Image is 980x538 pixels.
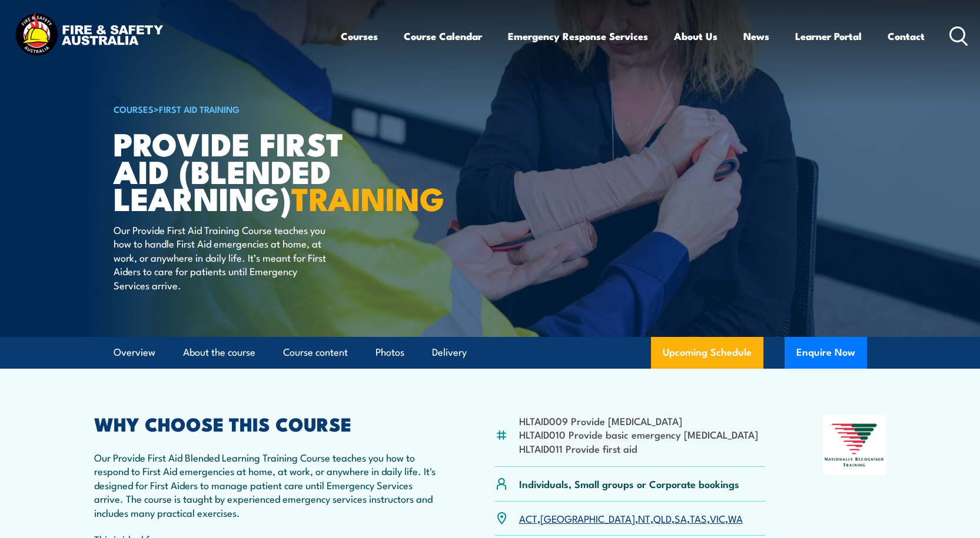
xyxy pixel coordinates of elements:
a: QLD [653,511,672,525]
a: Course Calendar [404,21,482,52]
a: Delivery [432,337,467,368]
a: Upcoming Schedule [651,337,763,369]
a: COURSES [114,102,154,115]
p: Individuals, Small groups or Corporate bookings [519,477,739,490]
a: TAS [690,511,707,525]
li: HLTAID010 Provide basic emergency [MEDICAL_DATA] [519,427,758,441]
a: Photos [376,337,404,368]
h1: Provide First Aid (Blended Learning) [114,129,404,212]
a: Overview [114,337,155,368]
a: First Aid Training [159,102,240,115]
p: Our Provide First Aid Training Course teaches you how to handle First Aid emergencies at home, at... [114,223,328,292]
strong: TRAINING [291,173,444,222]
li: HLTAID011 Provide first aid [519,442,758,455]
a: NT [638,511,650,525]
a: About Us [674,21,717,52]
a: Courses [341,21,378,52]
a: About the course [183,337,255,368]
li: HLTAID009 Provide [MEDICAL_DATA] [519,414,758,427]
button: Enquire Now [785,337,867,369]
a: VIC [710,511,725,525]
a: Contact [888,21,925,52]
a: ACT [519,511,537,525]
a: WA [728,511,743,525]
a: [GEOGRAPHIC_DATA] [540,511,635,525]
a: Learner Portal [795,21,862,52]
a: News [743,21,769,52]
a: Emergency Response Services [508,21,648,52]
h2: WHY CHOOSE THIS COURSE [94,415,438,432]
img: Nationally Recognised Training logo. [823,415,886,475]
p: Our Provide First Aid Blended Learning Training Course teaches you how to respond to First Aid em... [94,450,438,519]
p: , , , , , , , [519,512,743,525]
a: Course content [283,337,348,368]
a: SA [675,511,687,525]
h6: > [114,102,404,116]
